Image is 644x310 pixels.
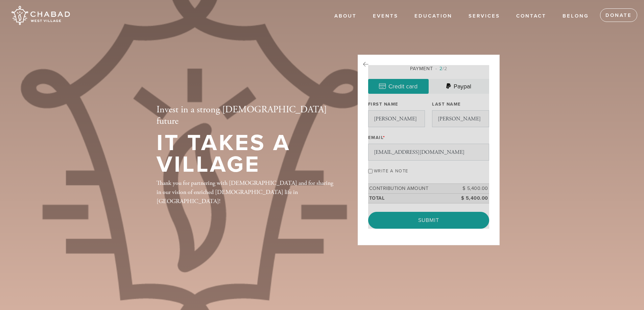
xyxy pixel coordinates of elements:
[157,132,336,176] h1: It Takes a Village
[329,10,362,23] a: About
[557,10,594,23] a: Belong
[10,3,71,28] img: Chabad%20West%20Village.png
[600,8,637,22] a: Donate
[511,10,551,23] a: Contact
[463,10,505,23] a: Services
[157,104,336,127] h2: Invest in a strong [DEMOGRAPHIC_DATA] future
[157,178,336,206] div: Thank you for partnering with [DEMOGRAPHIC_DATA] and for sharing in our vision of enriched [DEMOG...
[368,10,403,23] a: Events
[409,10,457,23] a: EDUCATION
